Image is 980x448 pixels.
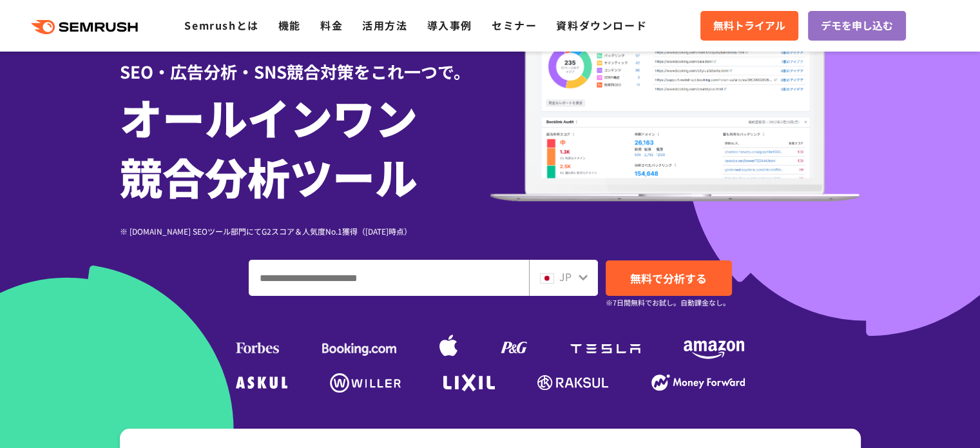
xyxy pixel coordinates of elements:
[606,297,730,309] small: ※7日間無料でお試し。自動課金なし。
[120,87,490,206] h1: オールインワン 競合分析ツール
[320,17,343,33] a: 料金
[278,17,301,33] a: 機能
[427,17,472,33] a: 導入事例
[630,270,707,286] span: 無料で分析する
[362,17,407,33] a: 活用方法
[606,260,732,296] a: 無料で分析する
[700,11,798,41] a: 無料トライアル
[492,17,537,33] a: セミナー
[120,39,490,84] div: SEO・広告分析・SNS競合対策をこれ一つで。
[559,269,572,284] span: JP
[249,260,528,295] input: ドメイン、キーワードまたはURLを入力してください
[713,17,785,34] span: 無料トライアル
[821,17,893,34] span: デモを申し込む
[184,17,258,33] a: Semrushとは
[120,225,490,237] div: ※ [DOMAIN_NAME] SEOツール部門にてG2スコア＆人気度No.1獲得（[DATE]時点）
[808,11,906,41] a: デモを申し込む
[556,17,647,33] a: 資料ダウンロード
